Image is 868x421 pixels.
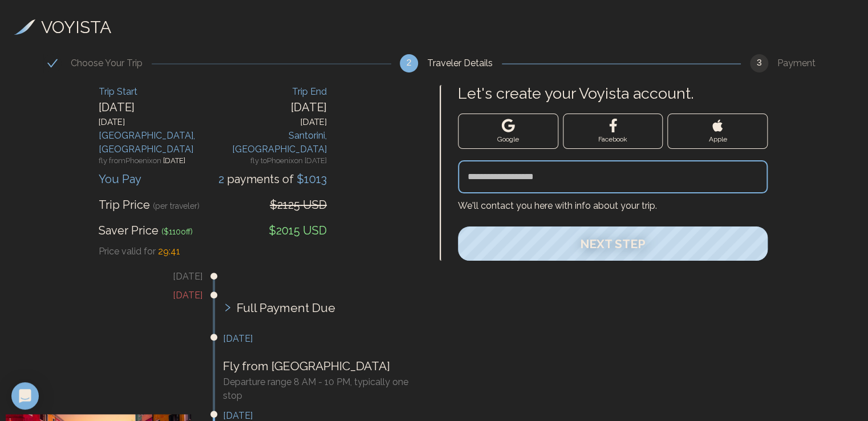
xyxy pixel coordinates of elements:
h3: [DATE] [6,289,202,302]
span: Full Payment Due [237,299,335,317]
div: [GEOGRAPHIC_DATA] , [GEOGRAPHIC_DATA] [99,129,213,156]
label: Let's create your Voyista account. [458,85,768,102]
div: Trip End [213,85,327,99]
span: $2015 USD [269,224,327,237]
span: Next Step [580,237,646,251]
div: Trip Start [99,85,213,99]
span: (per traveler) [153,201,200,211]
div: [DATE] [213,99,327,116]
div: Traveler Details [427,56,502,70]
h3: Departure range 8 AM - 10 PM, typically one stop [223,375,420,403]
div: Trip Price [99,196,200,213]
h3: [DATE] [6,270,202,284]
span: [DATE] [163,156,185,165]
p: Fly from [GEOGRAPHIC_DATA] [223,357,420,375]
span: Apple [708,135,727,144]
div: Choose Your Trip [71,56,152,70]
span: 2 [218,172,227,186]
span: 29 : 41 [158,246,180,257]
h3: VOYISTA [41,14,111,40]
span: $2125 USD [270,198,327,212]
button: Google [458,114,558,149]
div: payment s of [218,171,327,188]
button: Apple [667,114,768,149]
div: [DATE] [99,99,213,116]
div: Santorini , [GEOGRAPHIC_DATA] [213,129,327,156]
span: Google [497,135,519,144]
span: $ 1013 [294,172,327,186]
div: Saver Price [99,222,193,239]
button: Next Step [458,226,768,261]
div: You Pay [99,171,141,188]
a: VOYISTA [14,14,111,40]
span: Facebook [598,135,627,144]
span: ($ 110 off) [161,227,193,236]
div: Open Intercom Messenger [11,382,39,410]
div: 3 [750,54,768,72]
img: Voyista Logo [14,19,35,35]
span: Price valid for [99,246,156,257]
div: fly to Phoenix on [DATE] [213,156,327,168]
div: fly from Phoenix on [99,156,213,168]
button: Facebook [563,114,663,149]
div: Payment [777,56,825,70]
h4: We'll contact you here with info about your trip. [458,193,768,213]
div: 2 [400,54,418,72]
div: [DATE] [99,116,213,129]
h3: [DATE] [223,332,420,346]
div: [DATE] [213,116,327,129]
